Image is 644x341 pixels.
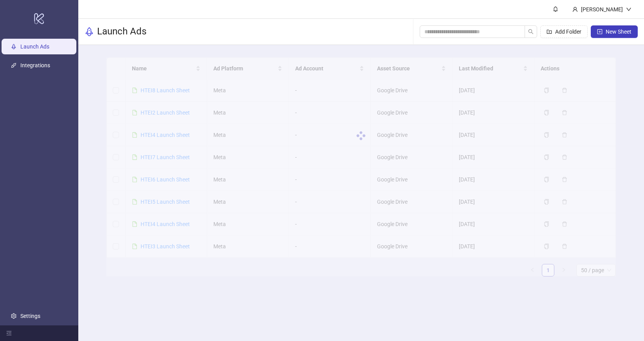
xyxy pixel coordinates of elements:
h3: Launch Ads [97,25,146,38]
a: Launch Ads [20,43,49,50]
span: menu-fold [6,330,12,336]
span: down [626,7,631,12]
span: Add Folder [555,29,581,35]
a: Integrations [20,62,50,68]
button: Add Folder [540,25,588,38]
span: folder-add [547,29,552,34]
span: user [572,7,578,12]
span: New Sheet [606,29,631,35]
span: plus-square [597,29,603,34]
a: Settings [20,313,40,319]
span: bell [553,6,558,12]
div: [PERSON_NAME] [578,5,626,14]
button: New Sheet [591,25,638,38]
span: search [528,29,534,34]
span: rocket [85,27,94,36]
